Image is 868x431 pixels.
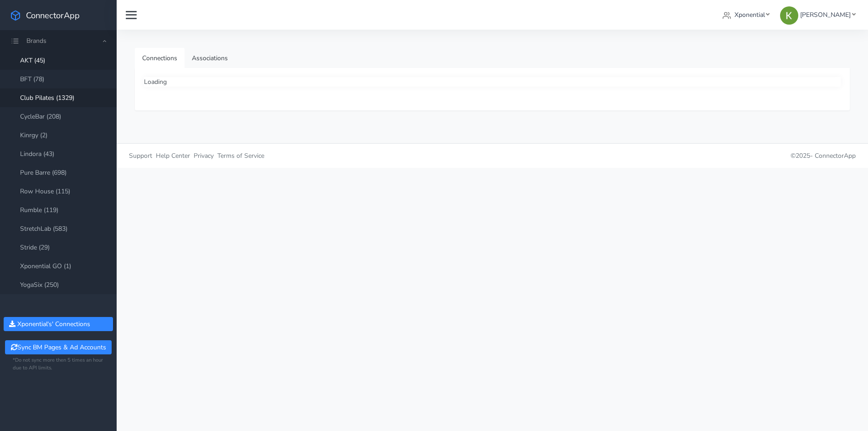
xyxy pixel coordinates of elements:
button: Xponential's' Connections [4,317,113,331]
p: © 2025 - [499,151,856,161]
small: *Do not sync more then 5 times an hour due to API limits. [13,357,104,372]
span: Brands [26,36,46,45]
span: [PERSON_NAME] [800,10,851,19]
a: [PERSON_NAME] [776,6,859,23]
button: Sync BM Pages & Ad Accounts [5,340,111,354]
img: Kristine Lee [780,6,798,25]
span: Support [129,151,152,160]
span: Xponential [734,10,765,19]
a: Connections [135,48,185,68]
div: Loading [144,77,841,87]
span: Help Center [156,151,190,160]
span: ConnectorApp [815,151,856,160]
span: Terms of Service [217,151,264,160]
span: ConnectorApp [26,10,80,21]
a: Associations [185,48,235,68]
span: Privacy [194,151,214,160]
a: Xponential [719,6,773,23]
